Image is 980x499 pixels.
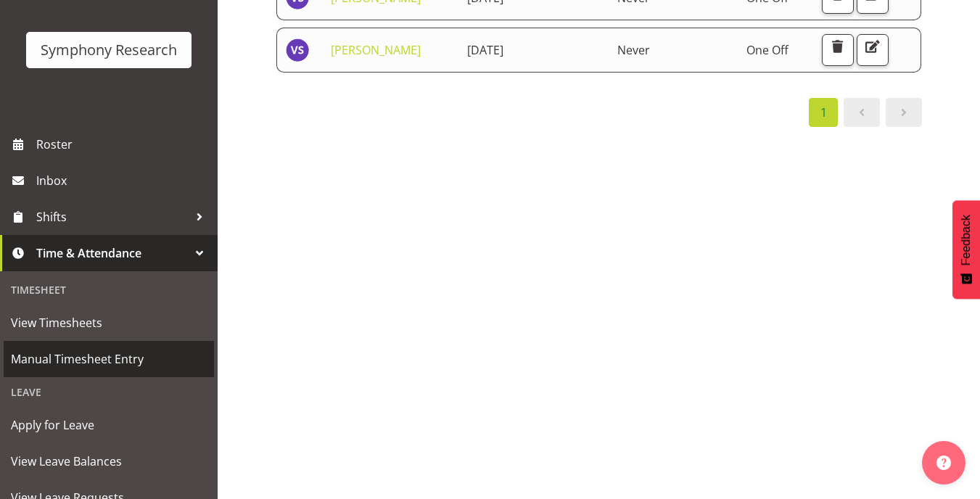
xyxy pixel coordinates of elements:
button: Edit Unavailability [857,34,889,66]
a: View Leave Balances [4,443,214,479]
div: Leave [4,377,214,407]
div: Symphony Research [41,39,177,61]
a: View Timesheets [4,305,214,341]
img: virender-singh11427.jpg [286,38,309,62]
span: View Timesheets [11,312,207,334]
a: Manual Timesheet Entry [4,341,214,377]
img: help-xxl-2.png [936,455,951,470]
span: Roster [36,133,210,155]
button: Feedback - Show survey [952,200,980,299]
button: Delete Unavailability [822,34,854,66]
span: Feedback [960,215,973,265]
span: Apply for Leave [11,414,207,436]
span: One Off [746,42,788,58]
span: Never [617,42,650,58]
span: View Leave Balances [11,450,207,472]
a: Apply for Leave [4,407,214,443]
span: Time & Attendance [36,242,189,264]
span: Shifts [36,206,189,228]
div: Timesheet [4,275,214,305]
span: Inbox [36,170,210,191]
a: [PERSON_NAME] [331,42,421,58]
span: Manual Timesheet Entry [11,348,207,370]
span: [DATE] [467,42,503,58]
